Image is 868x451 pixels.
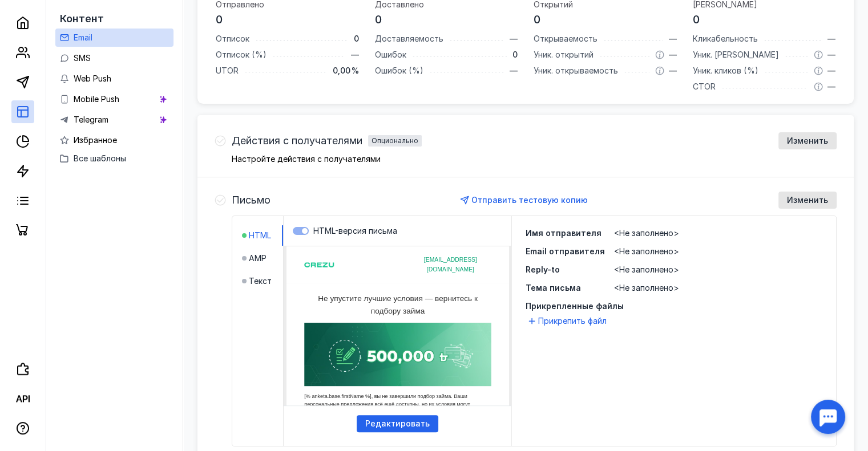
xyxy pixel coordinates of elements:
[216,66,239,75] span: UTOR
[534,66,618,75] span: Уник. открываемость
[534,34,597,43] span: Открываемость
[354,33,359,44] span: 0
[216,34,249,43] span: Отписок
[74,74,111,83] span: Web Push
[510,33,518,44] span: —
[512,49,518,60] span: 0
[55,29,173,47] a: Email
[669,49,677,60] span: —
[787,196,828,205] span: Изменить
[372,137,418,144] div: Опционально
[787,136,828,146] span: Изменить
[357,415,438,432] button: Редактировать
[365,419,430,429] span: Редактировать
[526,265,560,274] span: Reply-to
[313,226,397,235] span: HTML-версия письма
[55,49,173,67] a: SMS
[669,33,677,44] span: —
[827,65,835,76] span: —
[74,94,119,104] span: Mobile Push
[249,253,267,264] span: AMP
[827,81,835,92] span: —
[375,66,423,75] span: Ошибок (%)
[209,246,586,406] iframe: preview
[375,34,443,43] span: Доставляемость
[693,13,700,26] span: 0
[55,90,173,108] a: Mobile Push
[669,65,677,76] span: —
[232,155,837,163] p: Настройте действия с получателями
[216,13,223,26] span: 0
[333,65,359,76] span: 0,00 %
[526,300,822,312] span: Прикрепленные файлы
[614,246,679,256] span: <Не заполнено>
[216,50,267,59] span: Отписок (%)
[471,195,588,205] span: Отправить тестовую копию
[74,32,92,42] span: Email
[693,66,758,75] span: Уник. кликов (%)
[526,228,601,238] span: Имя отправителя
[375,13,382,26] span: 0
[55,70,173,88] a: Web Push
[614,265,679,274] span: <Не заполнено>
[456,192,594,209] button: Отправить тестовую копию
[60,13,104,25] span: Контент
[526,246,605,256] span: Email отправителя
[375,50,406,59] span: Ошибок
[827,49,835,60] span: —
[74,53,91,63] span: SMS
[693,50,779,59] span: Уник. [PERSON_NAME]
[538,315,607,327] span: Прикрепить файл
[614,283,679,292] span: <Не заполнено>
[351,49,359,60] span: —
[74,153,126,163] span: Все шаблоны
[693,82,716,91] span: CTOR
[55,131,173,149] a: Избранное
[249,230,271,241] span: HTML
[74,115,108,124] span: Telegram
[534,50,594,59] span: Уник. открытий
[232,135,362,147] span: Действия с получателями
[232,194,271,206] h4: Письмо
[60,149,169,168] button: Все шаблоны
[526,283,581,292] span: Тема письма
[778,132,837,149] button: Изменить
[778,192,837,209] button: Изменить
[232,135,422,147] h4: Действия с получателямиОпционально
[74,135,117,145] span: Избранное
[614,228,679,238] span: <Не заполнено>
[693,34,758,43] span: Кликабельность
[55,111,173,129] a: Telegram
[534,13,540,26] span: 0
[526,314,611,328] button: Прикрепить файл
[249,275,272,287] span: Текст
[827,33,835,44] span: —
[510,65,518,76] span: —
